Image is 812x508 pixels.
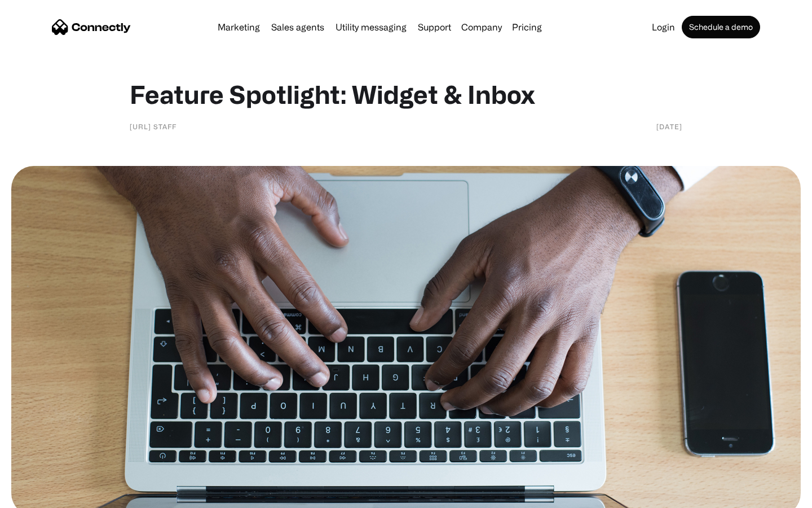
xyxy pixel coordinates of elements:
h1: Feature Spotlight: Widget & Inbox [130,79,682,110]
a: Pricing [507,23,546,32]
a: home [52,19,131,36]
a: Support [413,23,456,32]
div: Company [458,19,505,35]
div: [DATE] [656,121,682,132]
a: Utility messaging [331,23,411,32]
div: Company [461,19,502,35]
a: Marketing [213,23,264,32]
a: Schedule a demo [682,16,760,38]
a: Sales agents [267,23,329,32]
a: Login [647,23,679,32]
aside: Language selected: English [11,488,68,504]
ul: Language list [23,488,68,504]
div: [URL] staff [130,121,176,132]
